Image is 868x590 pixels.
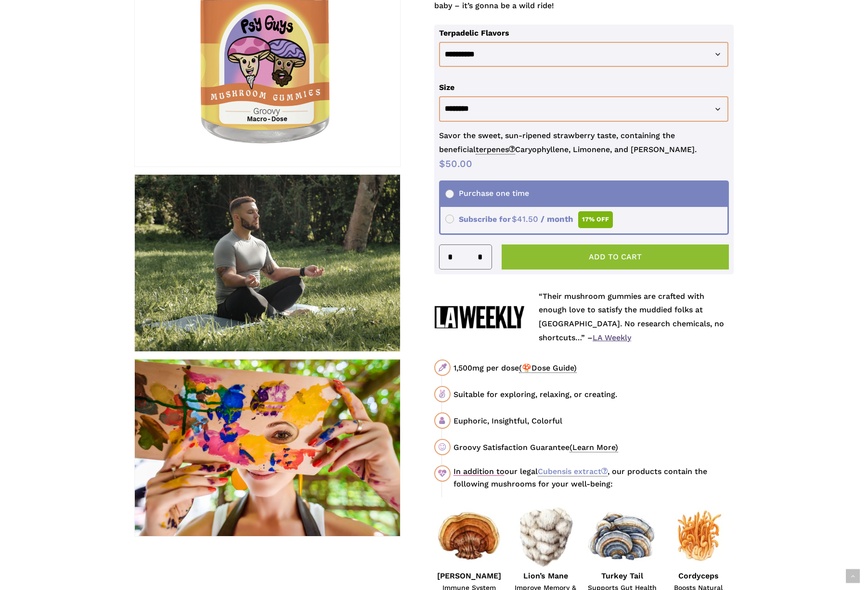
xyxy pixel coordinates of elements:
img: La Weekly Logo [434,306,524,329]
a: Back to top [846,569,860,583]
strong: Cordyceps [678,571,719,580]
bdi: 50.00 [439,158,472,169]
label: Size [439,83,454,92]
span: 41.50 [512,214,538,224]
label: Terpadelic Flavors [439,28,509,38]
span: (Learn More) [570,443,618,452]
input: Product quantity [456,245,474,269]
p: “Their mushroom gummies are crafted with enough love to satisfy the muddied folks at [GEOGRAPHIC_... [539,290,734,345]
strong: Turkey Tail [601,571,643,580]
img: Turkey Tail Mushroom Illustration [587,501,657,572]
div: 1,500mg per dose [453,362,734,374]
div: Suitable for exploring, relaxing, or creating. [453,388,734,400]
strong: Lion’s Mane [523,571,568,580]
a: LA Weekly [593,333,631,342]
u: In addition to [453,467,505,476]
strong: [PERSON_NAME] [437,571,501,580]
div: Euphoric, Insightful, Colorful [453,415,734,427]
span: Purchase one time [445,189,529,198]
span: Subscribe for [445,215,613,224]
img: Red Reishi Mushroom Illustration [434,501,505,572]
img: Lions Mane Mushroom Illustration [510,501,581,572]
div: our legal , our products contain the following mushrooms for your well-being: [453,465,734,490]
span: $ [512,214,517,224]
p: Savor the sweet, sun-ripened strawberry taste, containing the beneficial Caryophyllene, Limonene,... [439,129,729,157]
span: $ [439,158,445,169]
button: Add to cart [502,244,729,269]
div: Groovy Satisfaction Guarantee [453,441,734,453]
span: (🍄Dose Guide) [519,363,577,373]
a: Cubensis extract [538,467,608,476]
img: Cordyceps Mushroom Illustration [663,501,734,572]
span: terpenes [476,145,515,154]
span: / month [541,214,573,224]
